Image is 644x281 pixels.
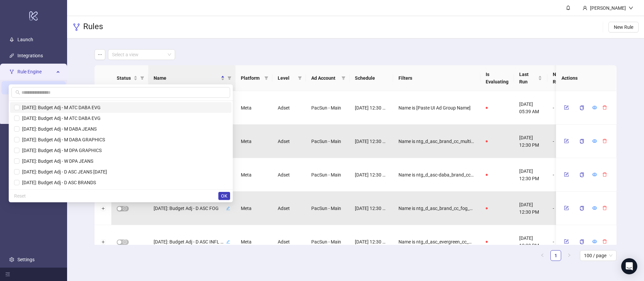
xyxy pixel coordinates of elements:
div: PacSun - Main [306,192,350,225]
span: menu-fold [5,272,10,277]
span: [DATE] 12:30 PM [355,138,388,145]
a: Settings [17,257,35,262]
div: [DATE] 12:30 PM [514,125,547,158]
span: form [564,172,569,177]
h3: Rules [83,21,103,33]
span: [DATE]: Budget Adj - D ASC FOG [154,205,225,212]
div: Page Size [580,250,616,261]
span: New Rule [614,24,633,30]
div: [DATE] 12:30 PM [514,192,547,225]
span: copy [580,239,584,244]
span: filter [264,76,268,80]
span: copy [580,139,584,144]
span: user [583,6,587,10]
span: filter [298,76,302,80]
div: Adset [272,158,306,192]
span: form [564,206,569,210]
span: fork [72,23,80,31]
span: Next Run [553,71,570,85]
span: [DATE]: Budget Adj - W DPA JEANS [19,158,93,164]
div: PacSun - Main [306,125,350,158]
div: PacSun - Main [306,225,350,259]
a: eye [592,105,597,111]
span: fork [9,69,14,74]
div: [DATE] 05:39 AM [514,91,547,125]
a: eye [592,206,597,211]
span: edit [226,206,230,210]
div: - [547,125,581,158]
div: PacSun - Main [306,158,350,192]
button: delete [600,170,610,179]
button: right [564,250,575,261]
span: filter [263,73,270,83]
span: eye [592,172,597,177]
span: [DATE]: Budget Adj - D ASC INFL SITE [154,238,225,245]
th: Filters [393,65,480,91]
th: Actions [556,65,616,91]
span: Platform [241,74,262,82]
span: [DATE]: Budget Adj - M DABA GRAPHICS [19,137,105,142]
span: filter [226,73,233,83]
span: filter [227,76,231,80]
button: copy [574,203,590,214]
div: PacSun - Main [306,91,350,125]
div: - [547,158,581,192]
span: Name is [Paste UI Ad Group Name] [398,104,471,112]
div: Meta [235,192,272,225]
div: Meta [235,125,272,158]
button: form [561,204,572,212]
span: form [564,239,569,244]
span: [DATE]: Budget Adj - M DABA JEANS [19,126,97,132]
div: - [547,91,581,125]
span: eye [592,239,597,244]
li: Previous Page [537,250,548,261]
span: Name is ntg_d_asc_brand_cc_multi_meta_purch_max_autob_site_all_1dc0dv_mar25_fna [398,138,475,145]
button: form [561,137,572,145]
span: eye [592,139,597,143]
button: copy [574,236,590,247]
span: delete [602,139,607,143]
div: - [547,192,581,225]
span: [DATE]: Budget Adj - M ATC DABA EVG [19,105,101,110]
a: eye [592,239,597,244]
button: delete [600,137,610,145]
span: filter [341,76,345,80]
span: eye [592,105,597,110]
a: Launch [17,37,33,42]
div: Meta [235,225,272,259]
span: delete [602,105,607,110]
div: Meta [235,91,272,125]
span: Status [117,74,132,82]
span: Name is ntg_d_asc-daba_brand_cc_multi_meta_purch_max_autob_site-plat_all_1dc0dv_mar25_fna [398,171,475,179]
button: copy [574,136,590,147]
th: Is Evaluating [480,65,514,91]
span: [DATE] 12:30 PM [355,171,388,179]
span: [DATE] 12:30 PM [355,238,388,245]
button: delete [600,103,610,112]
span: Name is ntg_d_asc_evergreen_cc_multi_meta_purch_max_autob_site_all_1dc1dv_apr25_influencers [398,238,475,245]
div: - [547,225,581,259]
span: filter [340,73,347,83]
button: copy [574,102,590,113]
button: copy [574,169,590,180]
button: delete [600,204,610,212]
button: form [561,103,572,112]
div: [PERSON_NAME] [587,4,629,12]
span: copy [580,172,584,177]
button: Reset [11,192,29,200]
div: Adset [272,192,306,225]
span: Name [154,74,219,82]
div: Meta [235,158,272,192]
th: Last Run [514,65,547,91]
span: right [567,253,571,257]
div: Open Intercom Messenger [621,258,637,274]
span: bell [566,5,571,10]
span: Last Run [519,71,537,85]
span: [DATE]: Budget Adj - M DPA GRAPHICS [19,148,102,153]
span: down [629,6,633,10]
span: form [564,139,569,143]
span: search [15,90,20,95]
span: filter [139,73,146,83]
span: delete [602,206,607,210]
button: left [537,250,548,261]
